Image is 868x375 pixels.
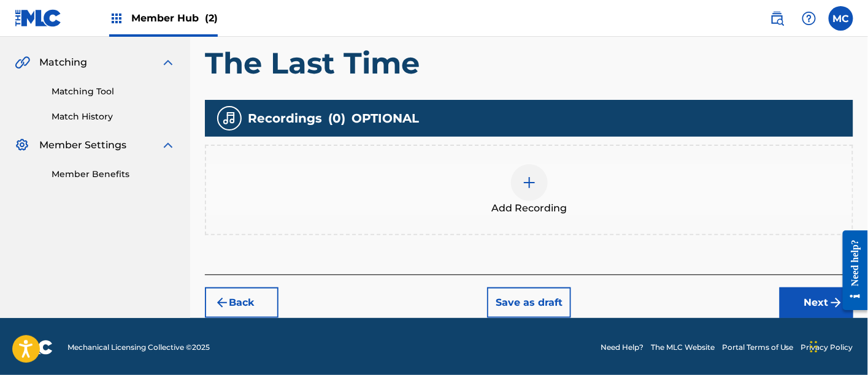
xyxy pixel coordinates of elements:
[39,55,87,70] span: Matching
[52,110,175,123] a: Match History
[215,295,229,310] img: 7ee5dd4eb1f8a8e3ef2f.svg
[248,109,322,127] span: Recordings
[205,287,278,318] button: Back
[601,342,643,353] a: Need Help?
[829,6,853,31] div: User Menu
[328,109,345,127] span: ( 0 )
[205,45,853,81] h1: The Last Time
[487,287,571,318] button: Save as draft
[15,138,29,153] img: Member Settings
[797,6,821,31] div: Help
[109,11,124,26] img: Top Rightsholders
[651,342,715,353] a: The MLC Website
[161,55,175,70] img: expand
[810,328,818,365] div: Drag
[131,11,218,25] span: Member Hub
[522,175,537,190] img: add
[770,11,785,26] img: search
[15,9,62,27] img: MLC Logo
[52,168,175,181] a: Member Benefits
[722,342,794,353] a: Portal Terms of Use
[807,316,868,375] iframe: Chat Widget
[39,138,126,153] span: Member Settings
[15,55,30,70] img: Matching
[161,138,175,153] img: expand
[222,111,237,126] img: recording
[765,6,789,31] a: Public Search
[491,201,567,216] span: Add Recording
[829,295,843,310] img: f7272a7cc735f4ea7f67.svg
[780,287,853,318] button: Next
[67,342,210,353] span: Mechanical Licensing Collective © 2025
[52,85,175,98] a: Matching Tool
[205,12,218,24] span: (2)
[801,342,853,353] a: Privacy Policy
[802,11,816,26] img: help
[834,221,868,319] iframe: Resource Center
[351,109,419,127] span: OPTIONAL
